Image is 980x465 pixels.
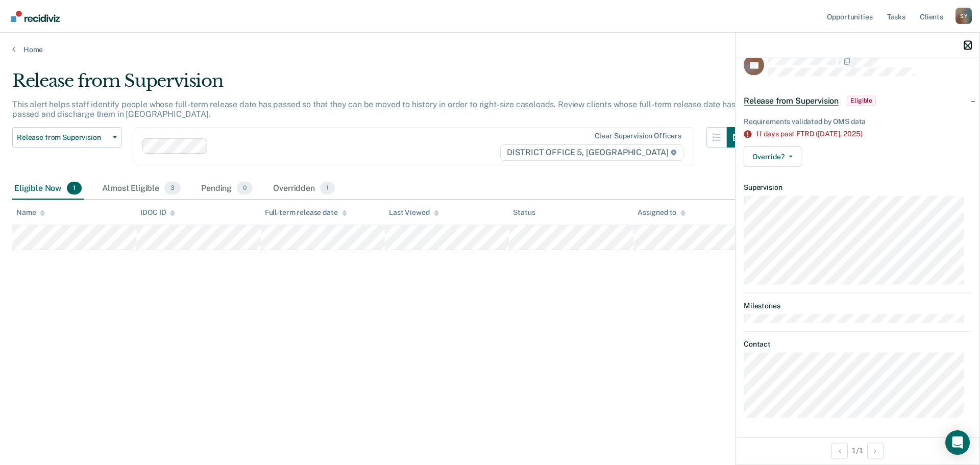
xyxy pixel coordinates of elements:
div: Assigned to [638,208,685,217]
span: Eligible [847,95,876,106]
a: Home [12,45,968,54]
span: 1 [67,182,82,195]
button: Previous Opportunity [831,443,848,459]
span: 0 [237,182,253,195]
div: 1 / 1 [736,437,979,464]
span: 1 [320,182,335,195]
div: Open Intercom Messenger [945,430,970,455]
button: Next Opportunity [867,443,884,459]
img: Recidiviz [11,11,60,22]
p: This alert helps staff identify people whose full-term release date has passed so that they can b... [12,100,735,119]
div: Release from Supervision [12,70,747,100]
dt: Supervision [744,183,971,192]
span: DISTRICT OFFICE 5, [GEOGRAPHIC_DATA] [500,144,683,161]
button: Override? [744,146,801,167]
div: Almost Eligible [100,178,183,200]
button: Profile dropdown button [955,8,972,24]
div: Full-term release date [265,208,347,217]
div: Last Viewed [389,208,438,217]
div: 11 days past FTRD ([DATE], [756,130,971,138]
span: 2025) [843,130,862,138]
div: IDOC ID [140,208,175,217]
div: S Y [955,8,972,24]
div: Overridden [271,178,337,200]
dt: Milestones [744,302,971,310]
div: Requirements validated by OMS data [744,117,971,126]
div: Name [16,208,45,217]
div: Release from SupervisionEligible [736,84,979,117]
div: Pending [199,178,255,200]
span: Release from Supervision [744,95,839,106]
div: Clear supervision officers [595,132,681,140]
dt: Contact [744,339,971,348]
span: 3 [164,182,181,195]
div: Status [513,208,535,217]
span: Release from Supervision [17,133,109,142]
div: Eligible Now [12,178,84,200]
